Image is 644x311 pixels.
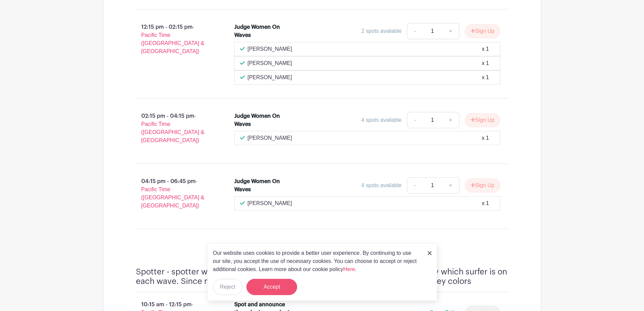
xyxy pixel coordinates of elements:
[442,23,459,39] a: +
[247,73,292,82] p: [PERSON_NAME]
[234,177,293,194] div: Judge Women On Waves
[234,23,293,39] div: Judge Women On Waves
[465,113,500,127] button: Sign Up
[141,24,205,54] span: - Pacific Time ([GEOGRAPHIC_DATA] & [GEOGRAPHIC_DATA])
[125,109,224,147] p: 02:15 pm - 04:15 pm
[442,177,459,194] a: +
[407,23,423,39] a: -
[407,177,423,194] a: -
[465,178,500,193] button: Sign Up
[125,175,224,213] p: 04:15 pm - 06:45 pm
[428,251,432,255] img: close_button-5f87c8562297e5c2d7936805f587ecaba9071eb48480494691a3f1689db116b3.svg
[246,279,297,295] button: Accept
[125,20,224,58] p: 12:15 pm - 02:15 pm
[482,199,489,207] div: x 1
[482,73,489,82] div: x 1
[141,178,205,208] span: - Pacific Time ([GEOGRAPHIC_DATA] & [GEOGRAPHIC_DATA])
[234,112,293,128] div: Judge Women On Waves
[465,24,500,38] button: Sign Up
[407,112,423,128] a: -
[213,249,421,273] p: Our website uses cookies to provide a better user experience. By continuing to use our site, you ...
[361,27,402,35] div: 2 spots available
[247,199,292,207] p: [PERSON_NAME]
[343,266,355,272] a: Here
[141,113,205,143] span: - Pacific Time ([GEOGRAPHIC_DATA] & [GEOGRAPHIC_DATA])
[213,279,242,295] button: Reject
[361,181,402,190] div: 4 spots available
[361,116,402,124] div: 4 spots available
[482,134,489,142] div: x 1
[247,59,292,67] p: [PERSON_NAME]
[247,134,292,142] p: [PERSON_NAME]
[482,59,489,67] div: x 1
[247,45,292,53] p: [PERSON_NAME]
[442,112,459,128] a: +
[482,45,489,53] div: x 1
[136,267,508,287] h4: Spotter - spotter works alongside the surf judges to help them correctly identify which surfer is...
